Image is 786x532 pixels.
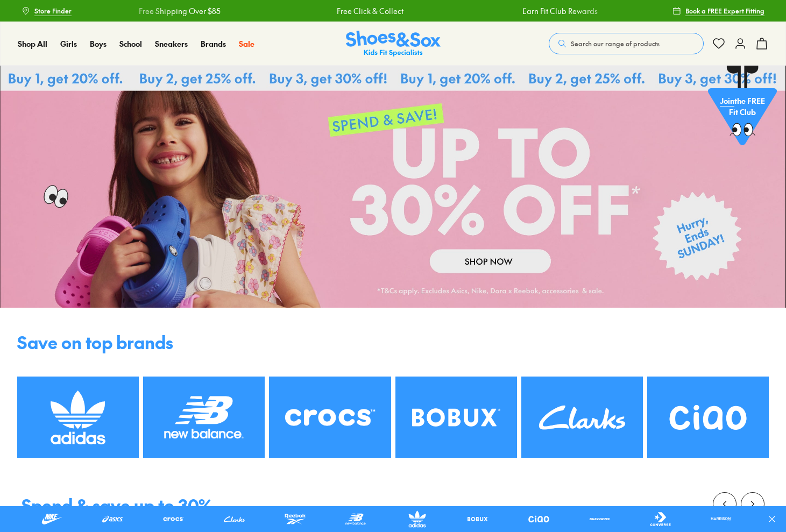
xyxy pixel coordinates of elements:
[90,38,107,49] span: Boys
[521,377,643,458] img: SNS_WEBASSETS_1280x984__Brand_10_3912ae85-fb3d-449b-b156-b817166d013b.png
[155,38,188,49] span: Sneakers
[239,38,254,49] span: Sale
[269,377,391,458] img: SNS_WEBASSETS_1280x984__Brand_6_32476e78-ec93-4883-851d-7486025e12b2.png
[90,38,107,49] a: Boys
[395,377,517,458] img: SNS_WEBASSETS_1280x984__Brand_9_e161dee9-03f0-4e35-815c-843dea00f972.png
[201,38,226,49] a: Brands
[521,5,596,17] a: Earn Fit Club Rewards
[239,38,254,49] a: Sale
[201,38,226,49] span: Brands
[346,31,441,57] a: Shoes & Sox
[685,6,764,16] span: Book a FREE Expert Fitting
[119,38,142,49] a: School
[647,377,769,458] img: SNS_WEBASSETS_1280x984__Brand_11_42afe9cd-2f1f-4080-b932-0c5a1492f76f.png
[549,33,704,54] button: Search our range of products
[60,38,77,49] span: Girls
[18,38,47,49] span: Shop All
[571,39,660,48] span: Search our range of products
[708,87,777,126] p: the FREE Fit Club
[720,95,734,106] span: Join
[22,496,212,514] div: Spend & save up to 30%
[17,377,139,458] img: SNS_WEBASSETS_1280x984__Brand_7_4d3d8e03-a91f-4015-a35e-fabdd5f06b27.png
[708,65,777,151] a: Jointhe FREE Fit Club
[22,1,72,20] a: Store Finder
[18,38,47,49] a: Shop All
[155,38,188,49] a: Sneakers
[60,38,77,49] a: Girls
[143,377,265,458] img: SNS_WEBASSETS_1280x984__Brand_8_072687a1-6812-4536-84da-40bdad0e27d7.png
[335,5,401,17] a: Free Click & Collect
[346,31,441,57] img: SNS_Logo_Responsive.svg
[34,6,72,16] span: Store Finder
[119,38,142,49] span: School
[672,1,764,20] a: Book a FREE Expert Fitting
[137,5,219,17] a: Free Shipping Over $85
